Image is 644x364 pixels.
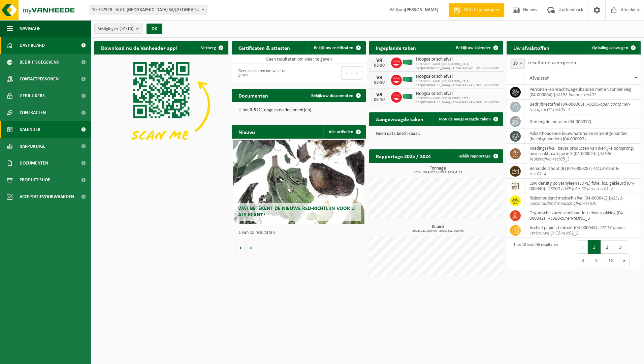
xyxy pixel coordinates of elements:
div: Geen resultaten om weer te geven [235,66,295,80]
span: Verberg [201,46,216,50]
span: Ophaling aanvragen [592,46,628,50]
span: Bekijk uw kalender [456,46,491,50]
span: Dashboard [20,37,45,54]
div: VR [373,92,386,98]
div: 03-10 [373,63,386,68]
p: Geen data beschikbaar. [376,132,496,136]
p: 1 van 10 resultaten [238,230,362,235]
img: HK-XC-40-GN-00 [402,59,413,65]
h3: Tonnage [373,166,503,174]
a: Bekijk rapportage [453,149,503,163]
i: AS192-banden-rest01 [555,93,596,98]
span: 10 [510,59,524,68]
div: 1 tot 10 van 146 resultaten [510,240,558,268]
i: AS101-open container-restafval C2-rest05_4 [529,102,630,112]
span: Kalender [20,121,40,138]
span: Navigatie [20,20,40,37]
h2: Uw afvalstoffen [507,41,556,54]
h2: Nieuws [232,125,262,138]
div: VR [373,75,386,80]
button: 4 [577,254,590,267]
span: Hoogcalorisch afval [416,74,500,79]
button: Previous [577,240,588,254]
a: Bekijk uw kalender [451,41,503,54]
label: resultaten weergeven [528,60,576,66]
td: personen -en vrachtwagenbanden met en zonder velg (04-000004) | [524,85,641,100]
td: voedingsafval, bevat producten van dierlijke oorsprong, onverpakt, categorie 3 (04-000024) | [524,144,641,164]
span: 2024: 221,000 m3 - 2025: 352,000 m3 [373,229,503,233]
span: Product Shop [20,172,50,188]
strong: [PERSON_NAME] [405,7,439,12]
h3: Kubiek [373,225,503,233]
span: 10-757923 - AUDI BRUSSELS SA/NV - VORST [89,5,206,15]
a: Wat betekent de nieuwe RED-richtlijn voor u als klant? [233,140,364,224]
a: Toon de aangevraagde taken [433,112,503,126]
span: Contactpersonen [20,71,59,87]
span: Bekijk uw documenten [311,94,353,98]
a: Bekijk uw documenten [306,89,365,102]
button: 3 [614,240,627,254]
i: AS108-hout B-rest01_4 [529,166,620,177]
span: Bekijk uw certificaten [314,46,353,50]
button: Vorige [235,241,246,254]
button: OK [147,24,162,34]
div: 03-10 [373,80,386,85]
img: HK-XC-40-GN-00 [402,94,413,100]
span: 10-757923 - AUDI BRUSSELS SA/NV - VORST [89,5,207,15]
span: Contracten [20,104,46,121]
count: (10/10) [120,27,133,31]
h2: Certificaten & attesten [232,41,297,54]
button: 15 [603,254,619,267]
i: AS200-LDPE folie-C2 pers-rest01_2 [548,186,613,191]
i: AS388-zuren-rest03_3 [548,216,590,221]
h2: Ingeplande taken [369,41,423,54]
h2: Documenten [232,89,275,102]
h2: Aangevraagde taken [369,112,430,125]
div: 03-10 [373,98,386,102]
i: AS146-keukenafval-rest05_3 [529,151,613,162]
td: Geen resultaten om weer te geven [232,54,366,64]
button: Verberg [196,41,228,54]
td: gemengde metalen (04-000017) [524,114,641,129]
span: Vestigingen [98,24,133,34]
td: low density polyethyleen (LDPE) folie, los, gekleurd (04-000040) | [524,179,641,193]
button: Previous [341,66,352,80]
td: organische zuren vloeibaar in kleinverpakking (04-000042) | [524,208,641,223]
img: Download de VHEPlus App [94,54,228,155]
h2: Download nu de Vanheede+ app! [94,41,184,54]
i: AS113-papier vertrouwelijk C2-rest01_2 [529,225,625,236]
span: Bedrijfsgegevens [20,54,59,71]
button: 1 [588,240,601,254]
td: risicohoudend medisch afval (04-000041) | [524,193,641,208]
span: Afvalstof [529,76,549,81]
a: Alle artikelen [323,125,365,139]
span: Offerte aanvragen [462,7,501,13]
span: Gebruikers [20,87,45,104]
td: bedrijfsrestafval (04-000008) | [524,100,641,114]
td: behandeld hout (B) (04-000028) | [524,164,641,179]
div: VR [373,58,386,63]
i: AS312-risicohoudend medisch afval-rest06 [529,196,623,206]
span: 10-977035 - AUDI [GEOGRAPHIC_DATA] SA/[GEOGRAPHIC_DATA] - AFVALPARK AP – OPRUIMING EOP [416,97,500,105]
button: 2 [601,240,614,254]
p: U heeft 5121 ongelezen document(en). [238,108,359,113]
button: Vestigingen(10/10) [94,24,142,34]
button: 5 [590,254,603,267]
span: Rapportage [20,138,45,155]
button: Next [619,254,630,267]
h2: Rapportage 2025 / 2024 [369,149,438,162]
td: archief papier, bedrukt (04-000044) | [524,223,641,238]
span: Toon de aangevraagde taken [439,117,491,121]
button: Volgende [246,241,256,254]
a: Ophaling aanvragen [587,41,640,54]
td: asbesthoudende bouwmaterialen cementgebonden (hechtgebonden) (04-000023) [524,129,641,144]
span: 10 [510,59,525,69]
img: HK-XC-40-GN-00 [402,76,413,82]
span: 10-977035 - AUDI [GEOGRAPHIC_DATA] SA/[GEOGRAPHIC_DATA] - AFVALPARK AP – OPRUIMING EOP [416,79,500,87]
a: Offerte aanvragen [449,3,504,17]
button: Next [352,66,362,80]
span: Hoogcalorisch afval [416,91,500,97]
span: Documenten [20,155,48,172]
span: 10-977035 - AUDI [GEOGRAPHIC_DATA] SA/[GEOGRAPHIC_DATA] - AFVALPARK AP – OPRUIMING EOP [416,62,500,70]
span: 2024: 1024,353 t - 2025: 1639,415 t [373,171,503,174]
